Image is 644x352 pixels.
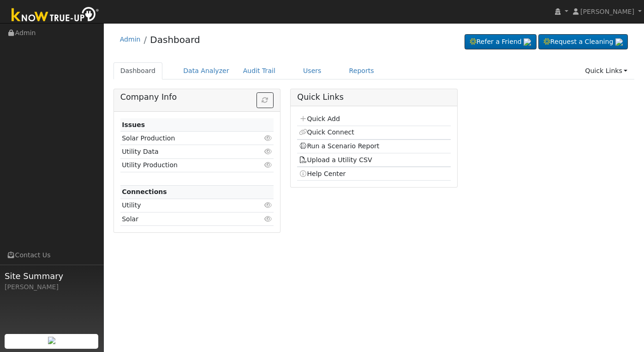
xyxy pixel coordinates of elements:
td: Utility [120,199,249,212]
a: Run a Scenario Report [299,142,380,150]
a: Dashboard [150,34,200,45]
td: Solar [120,212,249,226]
a: Refer a Friend [465,34,537,50]
td: Solar Production [120,132,249,145]
a: Users [296,62,328,79]
td: Utility Data [120,145,249,158]
strong: Connections [122,188,167,195]
strong: Issues [122,121,145,128]
div: [PERSON_NAME] [5,282,99,292]
h5: Company Info [120,92,274,102]
a: Admin [120,36,141,43]
a: Reports [342,62,381,79]
a: Request a Cleaning [538,34,628,50]
i: Click to view [264,162,272,168]
i: Click to view [264,216,272,222]
td: Utility Production [120,158,249,172]
h5: Quick Links [297,92,450,102]
img: retrieve [615,38,623,46]
a: Data Analyzer [176,62,236,79]
img: Know True-Up [7,5,104,26]
span: Site Summary [5,270,99,282]
i: Click to view [264,148,272,155]
a: Audit Trail [236,62,282,79]
a: Help Center [299,170,346,177]
a: Quick Connect [299,128,354,136]
i: Click to view [264,135,272,141]
a: Quick Links [578,62,634,79]
i: Click to view [264,202,272,208]
a: Upload a Utility CSV [299,156,372,164]
a: Quick Add [299,115,340,122]
img: retrieve [524,38,531,46]
img: retrieve [48,337,55,344]
a: Dashboard [113,62,163,79]
span: [PERSON_NAME] [580,8,634,15]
